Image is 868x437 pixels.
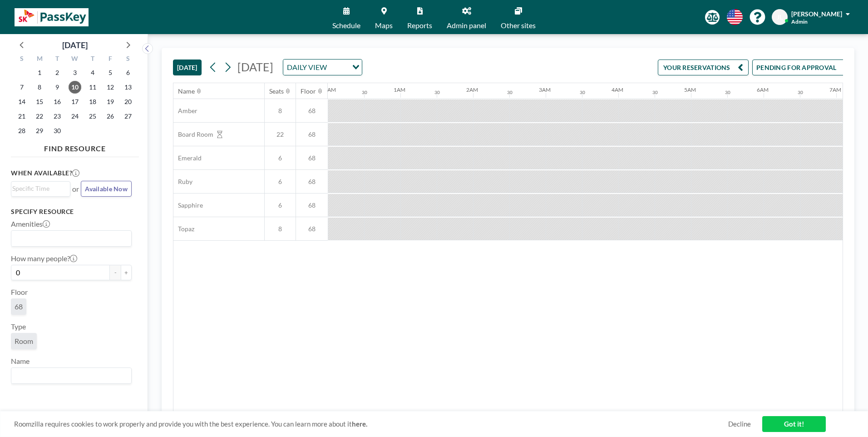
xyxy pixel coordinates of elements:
a: Decline [728,420,751,428]
div: S [119,54,137,65]
div: 30 [362,89,367,95]
input: Search for option [12,370,126,382]
span: Wednesday, September 24, 2025 [69,110,81,123]
span: 68 [296,201,328,209]
button: - [110,265,121,280]
span: Room [15,337,33,346]
span: Board Room [173,130,213,139]
span: JL [777,13,783,21]
label: Name [11,357,30,366]
span: 8 [265,107,296,115]
span: Thursday, September 11, 2025 [86,81,99,94]
span: Tuesday, September 23, 2025 [51,110,64,123]
span: Thursday, September 25, 2025 [86,110,99,123]
span: Reports [407,22,432,29]
span: 22 [265,130,296,139]
span: 68 [296,130,328,139]
input: Search for option [12,233,126,244]
span: Friday, September 26, 2025 [104,110,117,123]
span: Admin panel [447,22,486,29]
div: 1AM [394,86,405,93]
span: 6 [265,201,296,209]
div: 4AM [612,86,623,93]
span: Wednesday, September 17, 2025 [69,95,81,108]
span: Monday, September 29, 2025 [33,124,46,137]
div: 3AM [539,86,551,93]
div: 5AM [684,86,696,93]
input: Search for option [12,184,65,194]
span: Saturday, September 27, 2025 [122,110,134,123]
span: Maps [375,22,393,29]
div: 12AM [321,86,336,93]
span: 6 [265,154,296,162]
span: Friday, September 5, 2025 [104,66,117,79]
div: 30 [507,89,513,95]
button: [DATE] [173,60,202,75]
div: T [49,54,66,65]
span: Saturday, September 20, 2025 [122,95,134,108]
span: Friday, September 12, 2025 [104,81,117,94]
span: Tuesday, September 30, 2025 [51,124,64,137]
span: 6 [265,178,296,186]
div: 30 [652,89,658,95]
div: W [66,54,84,65]
a: Got it! [762,416,826,432]
span: 68 [296,225,328,233]
div: [DATE] [62,39,88,51]
span: Monday, September 22, 2025 [33,110,46,123]
img: organization-logo [15,8,89,26]
span: Sunday, September 21, 2025 [15,110,28,123]
div: 7AM [829,86,841,93]
div: Search for option [11,182,70,195]
div: 30 [725,89,730,95]
div: 30 [434,89,440,95]
span: Friday, September 19, 2025 [104,95,117,108]
span: [DATE] [237,60,273,74]
span: or [72,184,79,194]
div: Search for option [11,368,131,383]
a: here. [352,420,367,428]
span: Emerald [173,154,202,162]
span: Tuesday, September 9, 2025 [51,81,64,94]
span: Wednesday, September 10, 2025 [69,81,81,94]
div: 2AM [466,86,478,93]
span: 68 [296,107,328,115]
div: 30 [580,89,585,95]
span: Ruby [173,178,192,186]
h4: FIND RESOURCE [11,140,139,153]
button: + [121,265,132,280]
span: Saturday, September 6, 2025 [122,66,134,79]
h3: Specify resource [11,208,132,216]
div: Floor [301,87,316,95]
input: Search for option [330,61,347,73]
span: Monday, September 1, 2025 [33,66,46,79]
span: Other sites [501,22,536,29]
span: Schedule [332,22,360,29]
span: Admin [791,18,808,25]
span: Amber [173,107,197,115]
span: Topaz [173,225,194,233]
div: 30 [798,89,803,95]
span: 8 [265,225,296,233]
button: Available Now [81,181,132,197]
span: Monday, September 15, 2025 [33,95,46,108]
div: Name [178,87,195,95]
span: Sunday, September 14, 2025 [15,95,28,108]
div: S [13,54,31,65]
span: Roomzilla requires cookies to work properly and provide you with the best experience. You can lea... [14,420,728,428]
span: Sapphire [173,201,203,209]
span: [PERSON_NAME] [791,10,842,18]
span: Thursday, September 4, 2025 [86,66,99,79]
button: YOUR RESERVATIONS [658,60,749,75]
button: PENDING FOR APPROVAL [752,60,853,75]
span: 68 [296,178,328,186]
label: Type [11,322,26,331]
div: Seats [269,87,284,95]
div: Search for option [283,60,362,75]
span: Saturday, September 13, 2025 [122,81,134,94]
div: 6AM [757,86,769,93]
span: Monday, September 8, 2025 [33,81,46,94]
span: Tuesday, September 2, 2025 [51,66,64,79]
span: Wednesday, September 3, 2025 [69,66,81,79]
div: M [31,54,49,65]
